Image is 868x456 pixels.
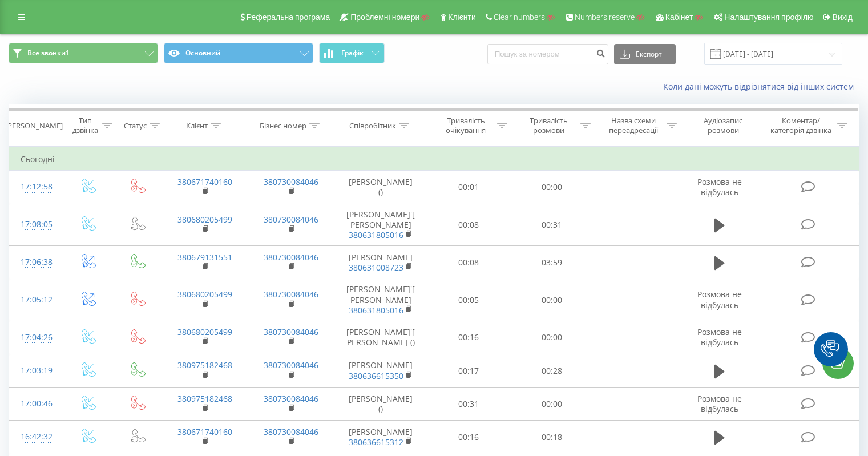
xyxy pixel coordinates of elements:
[349,305,403,316] a: 380631805016
[427,171,510,204] td: 00:01
[427,246,510,279] td: 00:08
[833,13,853,22] span: Вихід
[697,289,742,310] span: Розмова не відбулась
[164,43,313,63] button: Основний
[349,121,396,131] div: Співробітник
[264,393,318,404] a: 380730084046
[177,426,232,437] a: 380671740160
[264,176,318,187] a: 380730084046
[427,354,510,388] td: 00:17
[575,13,635,22] span: Numbers reserve
[665,13,693,22] span: Кабінет
[186,121,208,131] div: Клієнт
[177,393,232,404] a: 380975182468
[334,354,427,388] td: [PERSON_NAME]
[350,13,419,22] span: Проблемні номери
[264,326,318,337] a: 380730084046
[487,44,608,64] input: Пошук за номером
[334,321,427,354] td: [PERSON_NAME]'[PERSON_NAME] ()
[334,421,427,454] td: [PERSON_NAME]
[9,43,158,63] button: Все звонки1
[349,262,403,273] a: 380631008723
[264,252,318,263] a: 380730084046
[427,279,510,321] td: 00:05
[247,13,330,22] span: Реферальна програма
[9,148,859,171] td: Сьогодні
[319,43,385,63] button: Графік
[177,360,232,370] a: 380975182468
[21,326,51,349] div: 17:04:26
[510,279,593,321] td: 00:00
[510,171,593,204] td: 00:00
[264,214,318,225] a: 380730084046
[177,326,232,337] a: 380680205499
[21,251,51,273] div: 17:06:38
[334,171,427,204] td: [PERSON_NAME] ()
[604,116,664,135] div: Назва схеми переадресації
[177,289,232,300] a: 380680205499
[448,13,476,22] span: Клієнти
[5,121,63,131] div: [PERSON_NAME]
[427,388,510,421] td: 00:31
[494,13,545,22] span: Clear numbers
[697,393,742,414] span: Розмова не відбулась
[427,204,510,246] td: 00:08
[264,360,318,370] a: 380730084046
[768,116,834,135] div: Коментар/категорія дзвінка
[21,426,51,448] div: 16:42:32
[438,116,495,135] div: Тривалість очікування
[349,437,403,447] a: 380636615312
[349,229,403,240] a: 380631805016
[21,393,51,415] div: 17:00:46
[724,13,813,22] span: Налаштування профілю
[334,279,427,321] td: [PERSON_NAME]'[PERSON_NAME]
[697,176,742,197] span: Розмова не відбулась
[510,204,593,246] td: 00:31
[21,213,51,236] div: 17:08:05
[21,176,51,198] div: 17:12:58
[334,388,427,421] td: [PERSON_NAME] ()
[510,354,593,388] td: 00:28
[427,321,510,354] td: 00:16
[510,321,593,354] td: 00:00
[510,388,593,421] td: 00:00
[614,44,676,64] button: Експорт
[177,214,232,225] a: 380680205499
[349,370,403,381] a: 380636615350
[177,252,232,263] a: 380679131551
[21,289,51,311] div: 17:05:12
[124,121,147,131] div: Статус
[72,116,99,135] div: Тип дзвінка
[663,81,859,92] a: Коли дані можуть відрізнятися вiд інших систем
[21,360,51,382] div: 17:03:19
[510,246,593,279] td: 03:59
[520,116,578,135] div: Тривалість розмови
[177,176,232,187] a: 380671740160
[334,246,427,279] td: [PERSON_NAME]
[27,49,70,58] span: Все звонки1
[341,49,364,57] span: Графік
[690,116,757,135] div: Аудіозапис розмови
[260,121,306,131] div: Бізнес номер
[334,204,427,246] td: [PERSON_NAME]'[PERSON_NAME]
[697,326,742,348] span: Розмова не відбулась
[510,421,593,454] td: 00:18
[427,421,510,454] td: 00:16
[264,289,318,300] a: 380730084046
[264,426,318,437] a: 380730084046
